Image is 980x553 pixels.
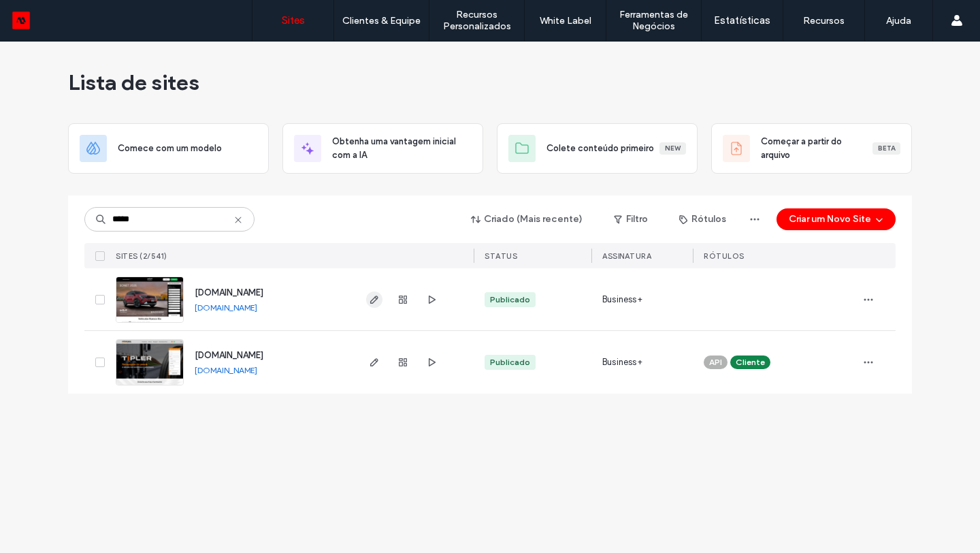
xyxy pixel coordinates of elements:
[777,208,896,230] button: Criar um Novo Site
[761,135,872,162] span: Começar a partir do arquivo
[282,123,483,174] div: Obtenha uma vantagem inicial com a IA
[116,251,167,261] span: Sites (2/541)
[602,355,642,369] span: Business+
[602,251,651,261] span: Assinatura
[600,208,661,230] button: Filtro
[31,10,65,22] span: Ajuda
[602,293,642,306] span: Business+
[709,356,722,368] span: API
[540,15,591,27] label: White Label
[886,15,911,27] label: Ajuda
[429,9,524,32] label: Recursos Personalizados
[195,287,263,298] a: [DOMAIN_NAME]
[485,251,517,261] span: STATUS
[546,142,654,155] span: Colete conteúdo primeiro
[704,251,745,261] span: Rótulos
[490,294,530,306] div: Publicado
[332,135,472,162] span: Obtenha uma vantagem inicial com a IA
[282,14,305,27] label: Sites
[195,350,263,360] a: [DOMAIN_NAME]
[667,208,738,230] button: Rótulos
[118,142,222,155] span: Comece com um modelo
[872,142,900,155] div: Beta
[490,356,530,368] div: Publicado
[736,356,765,368] span: Cliente
[803,15,845,27] label: Recursos
[659,142,686,155] div: New
[195,302,257,313] a: [DOMAIN_NAME]
[711,123,912,174] div: Começar a partir do arquivoBeta
[68,123,269,174] div: Comece com um modelo
[68,69,199,96] span: Lista de sites
[459,208,595,230] button: Criado (Mais recente)
[714,14,770,27] label: Estatísticas
[497,123,698,174] div: Colete conteúdo primeiroNew
[342,15,421,27] label: Clientes & Equipe
[606,9,701,32] label: Ferramentas de Negócios
[195,365,257,375] a: [DOMAIN_NAME]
